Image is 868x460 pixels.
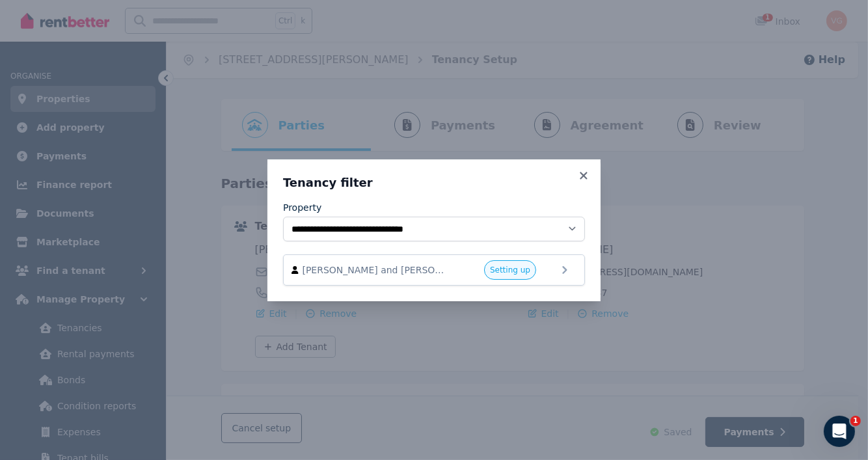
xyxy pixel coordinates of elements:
[283,254,585,286] a: [PERSON_NAME] and [PERSON_NAME]Setting up
[283,175,585,191] h3: Tenancy filter
[824,416,855,447] iframe: Intercom live chat
[850,416,861,426] span: 1
[303,264,451,277] span: [PERSON_NAME] and [PERSON_NAME]
[283,201,321,214] label: Property
[490,265,530,275] span: Setting up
